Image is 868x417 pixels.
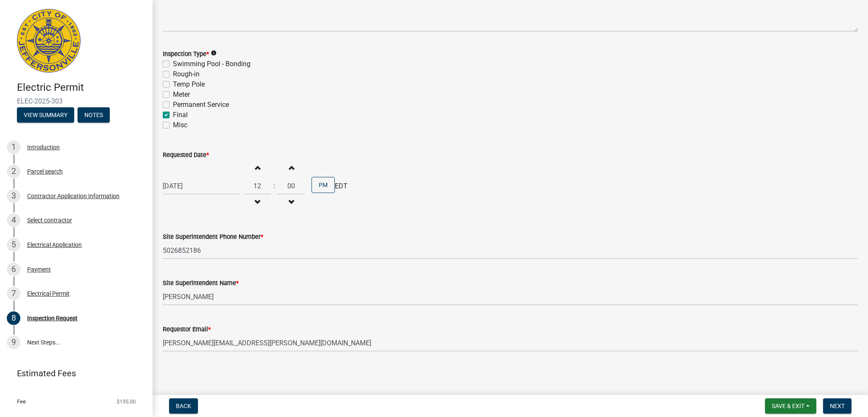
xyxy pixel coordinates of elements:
[27,168,63,174] div: Parcel search
[17,97,136,105] span: ELEC-2025-303
[163,280,239,286] label: Site Superintendent Name
[17,112,74,119] wm-modal-confirm: Summary
[830,403,845,409] span: Next
[823,398,851,414] button: Next
[17,9,81,73] img: City of Jeffersonville, Indiana
[7,287,20,300] div: 7
[163,177,240,195] input: mm/dd/yyyy
[211,50,217,56] i: info
[176,403,191,409] span: Back
[78,112,110,119] wm-modal-confirm: Notes
[27,193,120,199] div: Contractor Application Information
[17,399,26,404] span: Fee
[173,79,205,90] label: Temp Pole
[27,242,82,248] div: Electrical Application
[17,81,146,94] h4: Electric Permit
[7,263,20,276] div: 6
[7,140,20,154] div: 1
[7,311,20,325] div: 8
[7,165,20,178] div: 2
[173,90,190,100] label: Meter
[772,403,804,409] span: Save & Exit
[78,107,110,123] button: Notes
[271,181,278,191] div: :
[163,51,209,57] label: Inspection Type
[173,69,200,79] label: Rough-in
[27,315,78,321] div: Inspection Request
[7,189,20,203] div: 3
[117,399,136,404] span: $135.00
[173,59,250,69] label: Swimming Pool - Bonding
[163,327,211,333] label: Requestor Email
[163,234,263,240] label: Site Superintendent Phone Number
[312,177,335,193] button: PM
[335,181,348,191] span: EDT
[7,238,20,252] div: 5
[173,120,187,130] label: Misc
[27,266,51,272] div: Payment
[169,398,198,414] button: Back
[7,336,20,349] div: 9
[244,177,271,195] input: Hours
[163,152,209,158] label: Requested Date
[27,291,70,297] div: Electrical Permit
[27,217,72,223] div: Select contractor
[17,107,74,123] button: View Summary
[173,110,188,120] label: Final
[27,144,60,150] div: Introduction
[765,398,816,414] button: Save & Exit
[7,213,20,227] div: 4
[7,365,139,382] a: Estimated Fees
[278,177,305,195] input: Minutes
[173,100,229,110] label: Permanent Service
